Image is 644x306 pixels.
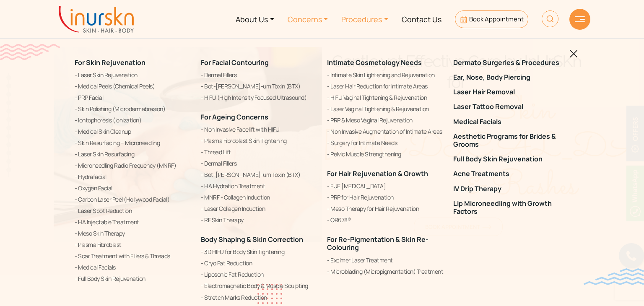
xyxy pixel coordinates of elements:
a: Liposonic Fat Reduction [201,270,317,280]
a: Book Appointment [455,10,528,28]
a: HA Injectable Treatment [75,217,191,227]
a: Thread Lift [201,147,317,157]
a: Body Shaping & Skin Correction [201,235,303,244]
a: For Skin Rejuvenation [75,58,145,67]
a: For Re-Pigmentation & Skin Re-Colouring [327,235,428,252]
a: Full Body Skin Rejuvenation [75,274,191,284]
a: Pelvic Muscle Strengthening [327,149,443,159]
a: Electromagnetic Body & Muscle Sculpting [201,281,317,291]
a: Hydrafacial [75,172,191,182]
a: Medical Facials [75,262,191,272]
a: Medical Peels (Chemical Peels) [75,81,191,91]
a: Laser Spot Reduction [75,206,191,216]
a: Laser Vaginal Tightening & Rejuvenation [327,104,443,114]
a: QR678® [327,215,443,225]
a: Dermato Surgeries & Procedures [453,59,569,67]
a: Cryo Fat Reduction [201,259,317,269]
a: Meso Therapy for Hair Rejuvenation [327,204,443,214]
a: Carbon Laser Peel (Hollywood Facial) [75,194,191,205]
a: Full Body Skin Rejuvenation [453,155,569,163]
a: Surgery for Intimate Needs [327,138,443,148]
a: IV Drip Therapy [453,185,569,193]
a: Contact Us [395,3,448,35]
a: RF Skin Therapy [201,215,317,225]
a: FUE [MEDICAL_DATA] [327,181,443,191]
img: blackclosed [570,50,578,58]
a: Bot-[PERSON_NAME]-um Toxin (BTX) [201,81,317,91]
a: HIFU Vaginal Tightening & Rejuvenation [327,93,443,103]
a: Concerns [281,3,335,35]
a: Laser Collagen Induction [201,204,317,214]
a: HIFU (High Intensity Focused Ultrasound) [201,93,317,103]
a: Medical Skin Cleanup [75,127,191,137]
a: Intimate Skin Lightening and Rejuvenation [327,70,443,80]
a: Non Invasive Facelift with HIFU [201,124,317,135]
a: Medical Facials [453,118,569,126]
a: Stretch Marks Reduction [201,293,317,303]
a: Dermal Fillers [201,70,317,80]
a: About Us [229,3,281,35]
img: inurskn-logo [59,6,134,33]
a: PRP for Hair Rejuvenation [327,192,443,202]
a: Skin Polishing (Microdermabrasion) [75,104,191,114]
a: PRP & Meso Vaginal Rejuvenation [327,115,443,125]
a: Laser Skin Rejuvenation [75,70,191,80]
a: Acne Treatments [453,170,569,178]
a: Bot-[PERSON_NAME]-um Toxin (BTX) [201,170,317,180]
a: Laser Tattoo Removal [453,103,569,111]
a: Intimate Cosmetology Needs [327,58,422,67]
img: hamLine.svg [575,16,585,22]
a: Excimer Laser Treatment [327,255,443,265]
a: Aesthetic Programs for Brides & Grooms [453,132,569,148]
a: Lip Microneedling with Growth Factors [453,200,569,215]
a: 3D HIFU for Body Skin Tightening [201,247,317,257]
a: HA Hydration Treatment [201,181,317,191]
a: Plasma Fibroblast [75,240,191,250]
a: Dermal Fillers [201,158,317,169]
span: Book Appointment [469,15,524,23]
a: Skin Resurfacing – Microneedling [75,138,191,148]
a: Microneedling Radio Frequency (MNRF) [75,161,191,171]
a: Oxygen Facial [75,183,191,193]
a: For Facial Contouring [201,58,269,67]
a: Meso Skin Therapy [75,228,191,239]
a: Ear, Nose, Body Piercing [453,73,569,81]
a: MNRF - Collagen Induction [201,192,317,202]
a: Iontophoresis (Ionization) [75,115,191,125]
a: Laser Skin Resurfacing [75,149,191,159]
a: Microblading (Micropigmentation) Treatment [327,267,443,277]
a: Procedures [335,3,395,35]
a: PRP Facial [75,93,191,103]
img: HeaderSearch [542,10,558,27]
a: Scar Treatment with Fillers & Threads [75,251,191,261]
a: Laser Hair Removal [453,88,569,96]
a: Non Invasive Augmentation of Intimate Areas [327,127,443,137]
a: For Hair Rejuvenation & Growth [327,169,428,178]
a: Plasma Fibroblast Skin Tightening [201,136,317,146]
a: Laser Hair Reduction for Intimate Areas [327,81,443,91]
a: For Ageing Concerns [201,112,268,122]
img: bluewave [584,268,644,285]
